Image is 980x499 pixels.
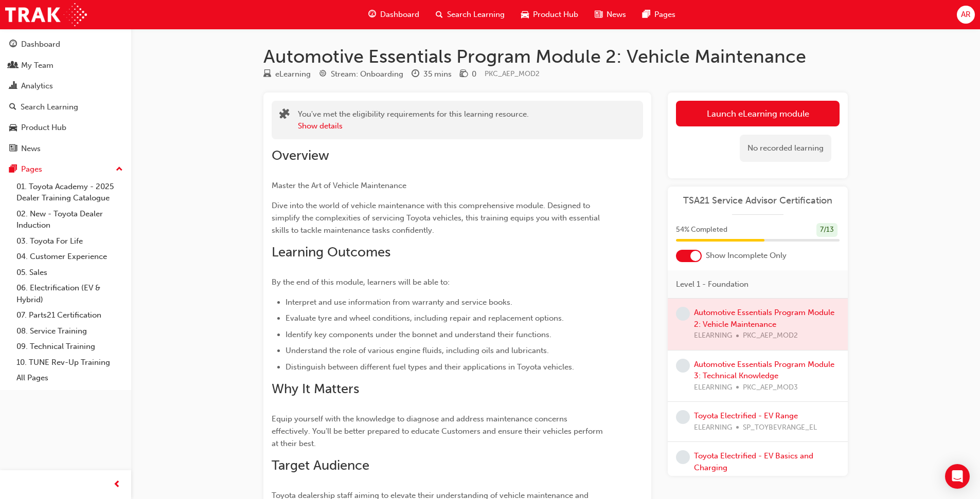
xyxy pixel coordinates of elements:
[694,451,813,472] a: Toyota Electrified - EV Basics and Charging
[272,381,359,397] span: Why It Matters
[12,355,127,371] a: 10. TUNE Rev-Up Training
[12,265,127,281] a: 05. Sales
[654,9,675,21] span: Pages
[676,224,727,236] span: 54 % Completed
[4,139,127,158] a: News
[21,122,66,134] div: Product Hub
[676,101,840,126] a: Launch eLearning module
[12,323,127,339] a: 08. Service Training
[595,8,602,21] span: news-icon
[263,68,311,81] div: Type
[113,478,121,491] span: prev-icon
[4,35,127,54] a: Dashboard
[9,165,17,174] span: pages-icon
[319,70,327,79] span: target-icon
[9,103,16,112] span: search-icon
[298,120,343,132] button: Show details
[12,307,127,323] a: 07. Parts21 Certification
[694,382,732,394] span: ELEARNING
[743,473,817,485] span: SP_TOYBEVBASICS_EL
[412,68,452,81] div: Duration
[275,68,311,80] div: eLearning
[447,9,505,21] span: Search Learning
[279,109,290,121] span: puzzle-icon
[12,339,127,355] a: 09. Technical Training
[12,233,127,249] a: 03. Toyota For Life
[9,123,17,133] span: car-icon
[706,250,787,262] span: Show Incomplete Only
[9,40,17,49] span: guage-icon
[319,68,403,81] div: Stream
[9,82,17,91] span: chart-icon
[4,160,127,179] button: Pages
[607,9,626,21] span: News
[743,382,798,394] span: PKC_AEP_MOD3
[272,201,602,235] span: Dive into the world of vehicle maintenance with this comprehensive module. Designed to simplify t...
[521,8,529,21] span: car-icon
[423,68,452,80] div: 35 mins
[298,108,529,132] div: You've met the eligibility requirements for this learning resource.
[286,362,574,372] span: Distinguish between different fuel types and their applications in Toyota vehicles.
[272,278,450,287] span: By the end of this module, learners will be able to:
[272,457,369,473] span: Target Audience
[360,4,427,25] a: guage-iconDashboard
[272,414,605,448] span: Equip yourself with the knowledge to diagnose and address maintenance concerns effectively. You'l...
[676,279,749,290] span: Level 1 - Foundation
[676,307,690,321] span: learningRecordVerb_NONE-icon
[485,69,540,78] span: Learning resource code
[4,33,127,160] button: DashboardMy TeamAnalyticsSearch LearningProduct HubNews
[21,163,42,175] div: Pages
[9,144,17,154] span: news-icon
[694,422,732,434] span: ELEARNING
[4,56,127,75] a: My Team
[4,118,127,137] a: Product Hub
[460,70,468,79] span: money-icon
[380,9,419,21] span: Dashboard
[740,135,831,162] div: No recorded learning
[272,244,390,260] span: Learning Outcomes
[676,359,690,373] span: learningRecordVerb_NONE-icon
[945,464,970,489] div: Open Intercom Messenger
[21,39,60,50] div: Dashboard
[12,249,127,265] a: 04. Customer Experience
[4,77,127,96] a: Analytics
[21,80,53,92] div: Analytics
[460,68,476,81] div: Price
[286,313,564,323] span: Evaluate tyre and wheel conditions, including repair and replacement options.
[694,473,732,485] span: ELEARNING
[9,61,17,70] span: people-icon
[816,223,838,237] div: 7 / 13
[12,280,127,307] a: 06. Electrification (EV & Hybrid)
[957,6,975,24] button: AR
[21,60,54,71] div: My Team
[5,3,87,26] img: Trak
[116,163,123,176] span: up-icon
[12,206,127,233] a: 02. New - Toyota Dealer Induction
[286,330,551,339] span: Identify key components under the bonnet and understand their functions.
[263,70,271,79] span: learningResourceType_ELEARNING-icon
[12,179,127,206] a: 01. Toyota Academy - 2025 Dealer Training Catalogue
[643,8,650,21] span: pages-icon
[12,370,127,386] a: All Pages
[412,70,419,79] span: clock-icon
[694,411,798,420] a: Toyota Electrified - EV Range
[676,410,690,424] span: learningRecordVerb_NONE-icon
[4,98,127,117] a: Search Learning
[272,147,329,163] span: Overview
[694,360,834,381] a: Automotive Essentials Program Module 3: Technical Knowledge
[586,4,634,25] a: news-iconNews
[427,4,513,25] a: search-iconSearch Learning
[676,450,690,464] span: learningRecordVerb_NONE-icon
[513,4,586,25] a: car-iconProduct Hub
[533,9,578,21] span: Product Hub
[676,195,840,207] a: TSA21 Service Advisor Certification
[436,8,443,21] span: search-icon
[961,9,971,21] span: AR
[286,346,549,355] span: Understand the role of various engine fluids, including oils and lubricants.
[331,68,403,80] div: Stream: Onboarding
[263,45,848,68] h1: Automotive Essentials Program Module 2: Vehicle Maintenance
[634,4,684,25] a: pages-iconPages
